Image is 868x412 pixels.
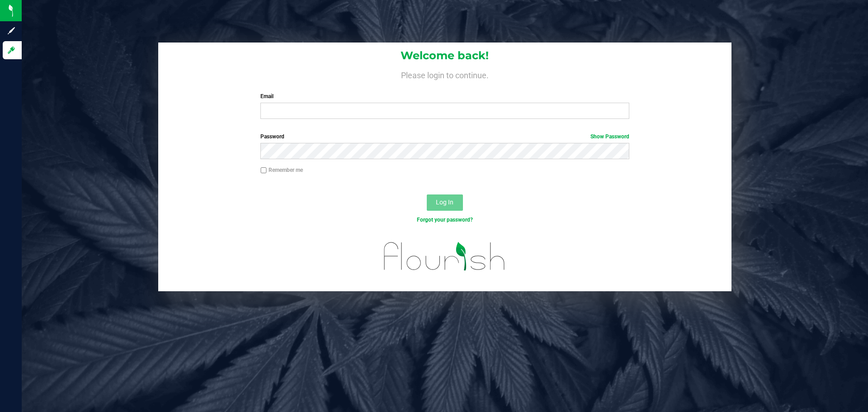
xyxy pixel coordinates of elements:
[158,69,731,80] h4: Please login to continue.
[260,92,629,100] label: Email
[158,50,731,62] h1: Welcome back!
[7,26,16,35] inline-svg: Sign up
[7,46,16,55] inline-svg: Log in
[427,194,463,211] button: Log In
[417,217,473,223] a: Forgot your password?
[373,233,516,279] img: flourish_logo.svg
[260,167,267,174] input: Remember me
[436,199,453,206] span: Log In
[260,166,303,174] label: Remember me
[260,133,284,140] span: Password
[590,133,629,140] a: Show Password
